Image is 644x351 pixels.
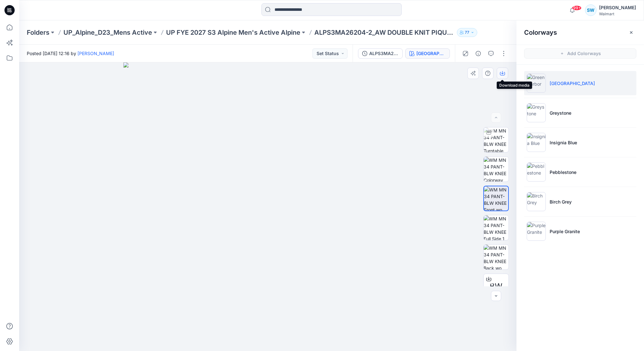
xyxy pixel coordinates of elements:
[484,245,509,269] img: WM MN 34 PANT-BLW KNEE Back wo Avatar
[416,50,446,57] div: Green Harbor
[527,103,546,122] img: Greystone
[550,228,580,235] p: Purple Granite
[599,4,636,11] div: [PERSON_NAME]
[484,127,509,152] img: WM MN 34 PANT-BLW KNEE Turntable with Avatar
[27,50,114,57] span: Posted [DATE] 12:16 by
[77,51,114,56] a: [PERSON_NAME]
[123,62,412,351] img: eyJhbGciOiJIUzI1NiIsImtpZCI6IjAiLCJzbHQiOiJzZXMiLCJ0eXAiOiJKV1QifQ.eyJkYXRhIjp7InR5cGUiOiJzdG9yYW...
[484,157,509,182] img: WM MN 34 PANT-BLW KNEE Colorway wo Avatar
[358,48,403,59] button: ALPS3MA26204-2_AW DOUBLE KNIT PIQUE JOGGER- OPTION 2 9.18
[490,281,502,292] span: BW
[465,29,469,36] p: 77
[484,186,508,211] img: WM MN 34 PANT-BLW KNEE Front wo Avatar
[527,192,546,211] img: Birch Grey
[473,48,483,59] button: Details
[166,28,300,37] a: UP FYE 2027 S3 Alpine Men's Active Alpine
[527,133,546,152] img: Insignia Blue
[550,80,595,87] p: [GEOGRAPHIC_DATA]
[63,28,152,37] a: UP_Alpine_D23_Mens Active
[527,74,546,93] img: Green Harbor
[27,28,49,37] a: Folders
[484,215,509,240] img: WM MN 34 PANT-BLW KNEE Full Side 1 wo Avatar
[550,110,571,116] p: Greystone
[572,5,582,11] span: 99+
[405,48,450,59] button: [GEOGRAPHIC_DATA]
[527,222,546,241] img: Purple Granite
[524,29,557,36] h2: Colorways
[599,11,636,16] div: Walmart
[369,50,399,57] div: ALPS3MA26204-2_AW DOUBLE KNIT PIQUE JOGGER- OPTION 2 9.18
[550,198,572,205] p: Birch Grey
[585,4,596,16] div: SW
[314,28,454,37] p: ALPS3MA26204-2_AW DOUBLE KNIT PIQUE JOGGER- OPTION 2 9.18
[527,162,546,182] img: Pebblestone
[550,169,576,175] p: Pebblestone
[550,139,577,146] p: Insignia Blue
[457,28,477,37] button: 77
